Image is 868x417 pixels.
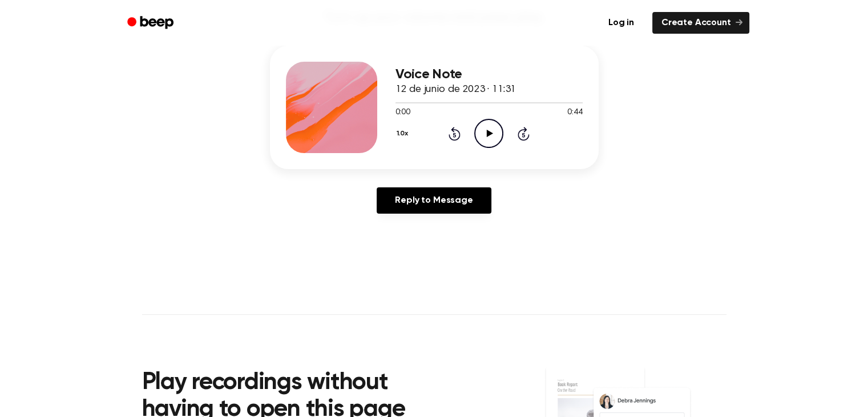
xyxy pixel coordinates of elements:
a: Reply to Message [377,187,491,214]
span: 12 de junio de 2023 · 11:31 [395,85,516,95]
button: 1.0x [395,124,413,143]
a: Beep [119,12,184,34]
span: 0:00 [395,107,410,119]
h3: Voice Note [395,67,583,82]
a: Log in [597,10,645,36]
a: Create Account [652,12,749,34]
span: 0:44 [567,107,582,119]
